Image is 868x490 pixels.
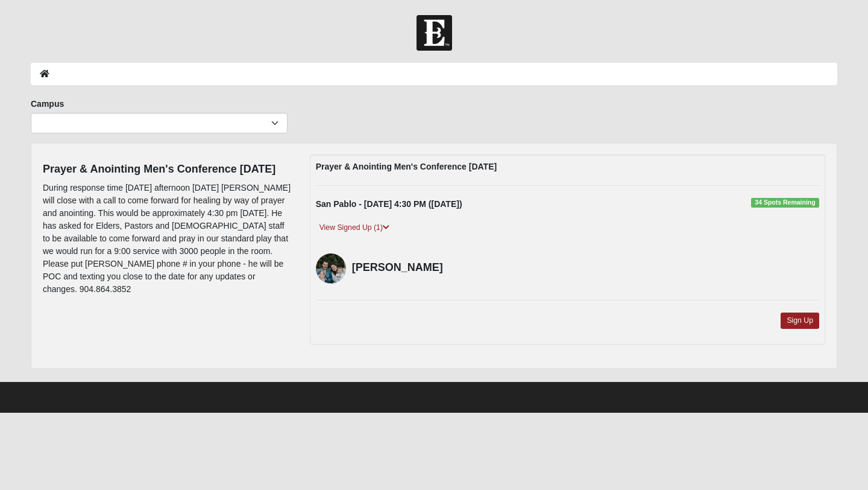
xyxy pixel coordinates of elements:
strong: Prayer & Anointing Men's Conference [DATE] [316,162,497,171]
a: View Signed Up (1) [316,221,393,234]
h4: [PERSON_NAME] [352,261,471,275]
img: Matt Dobson [316,253,346,284]
h4: Prayer & Anointing Men's Conference [DATE] [43,163,292,176]
a: Sign Up [781,313,819,329]
span: 34 Spots Remaining [751,198,819,208]
label: Campus [31,98,64,110]
strong: San Pablo - [DATE] 4:30 PM ([DATE]) [316,199,462,209]
p: During response time [DATE] afternoon [DATE] [PERSON_NAME] will close with a call to come forward... [43,182,292,296]
img: Church of Eleven22 Logo [417,15,452,51]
